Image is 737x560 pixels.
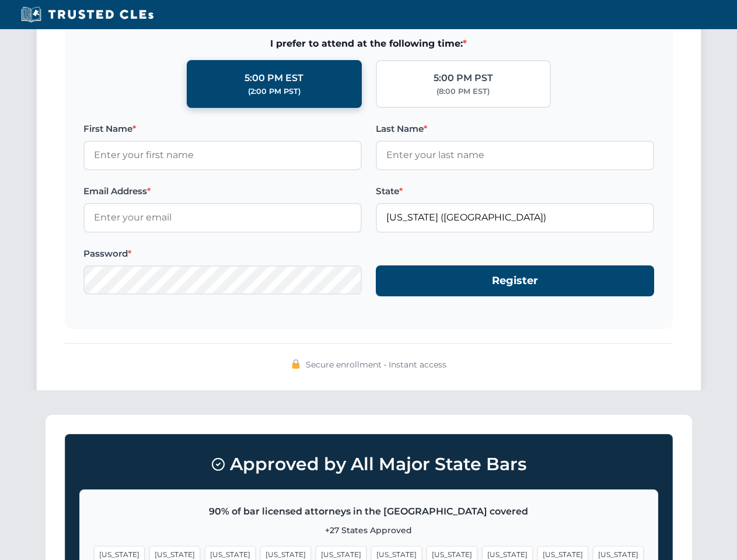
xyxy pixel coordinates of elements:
[376,141,654,170] input: Enter your last name
[434,71,493,86] div: 5:00 PM PST
[79,449,658,480] h3: Approved by All Major State Bars
[83,122,362,136] label: First Name
[83,36,654,51] span: I prefer to attend at the following time:
[376,122,654,136] label: Last Name
[306,358,446,371] span: Secure enrollment • Instant access
[376,265,654,296] button: Register
[291,359,301,369] img: 🔒
[83,141,362,170] input: Enter your first name
[83,184,362,198] label: Email Address
[244,71,303,86] div: 5:00 PM EST
[376,184,654,198] label: State
[94,524,644,537] p: +27 States Approved
[83,247,362,261] label: Password
[83,203,362,232] input: Enter your email
[18,6,157,23] img: Trusted CLEs
[248,86,301,97] div: (2:00 PM PST)
[376,203,654,232] input: Florida (FL)
[436,86,490,97] div: (8:00 PM EST)
[94,504,644,519] p: 90% of bar licensed attorneys in the [GEOGRAPHIC_DATA] covered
